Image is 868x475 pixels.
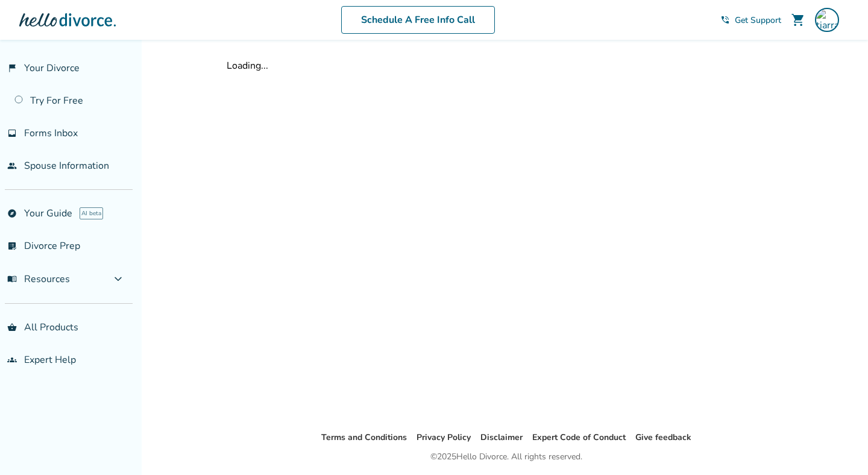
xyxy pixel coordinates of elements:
[227,59,786,72] div: Loading...
[7,63,17,73] span: flag_2
[7,274,17,284] span: menu_book
[111,272,125,286] span: expand_more
[417,432,471,443] a: Privacy Policy
[7,355,17,365] span: groups
[815,8,839,32] img: tiarra.gil@gmail.com
[7,209,17,218] span: explore
[7,322,17,332] span: shopping_basket
[7,161,17,171] span: people
[480,430,523,445] li: Disclaimer
[532,432,626,443] a: Expert Code of Conduct
[24,127,78,140] span: Forms Inbox
[341,6,495,34] a: Schedule A Free Info Call
[7,241,17,251] span: list_alt_check
[321,432,407,443] a: Terms and Conditions
[735,14,781,26] span: Get Support
[635,430,691,445] li: Give feedback
[720,14,781,26] a: phone_in_talkGet Support
[791,13,805,27] span: shopping_cart
[720,15,730,25] span: phone_in_talk
[7,128,17,138] span: inbox
[80,207,103,219] span: AI beta
[430,450,582,464] div: © 2025 Hello Divorce. All rights reserved.
[7,272,70,286] span: Resources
